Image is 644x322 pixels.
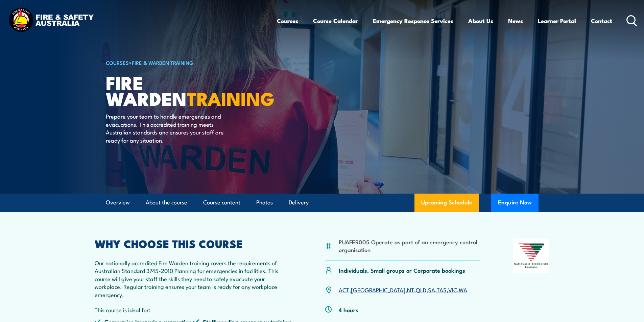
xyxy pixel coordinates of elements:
[289,194,309,212] a: Delivery
[538,12,576,30] a: Learner Portal
[468,12,493,30] a: About Us
[407,286,414,294] a: NT
[95,239,292,248] h2: WHY CHOOSE THIS COURSE
[339,238,480,254] li: PUAFER005 Operate as part of an emergency control organisation
[459,286,467,294] a: WA
[106,112,229,144] p: Prepare your team to handle emergencies and evacuations. This accredited training meets Australia...
[414,194,479,212] a: Upcoming Schedule
[491,194,539,212] button: Enquire Now
[508,12,523,30] a: News
[448,286,457,294] a: VIC
[339,306,358,314] p: 4 hours
[437,286,447,294] a: TAS
[256,194,273,212] a: Photos
[132,59,193,66] a: Fire & Warden Training
[106,74,273,106] h1: Fire Warden
[106,59,129,66] a: COURSES
[277,12,298,30] a: Courses
[106,58,273,67] h6: >
[351,286,405,294] a: [GEOGRAPHIC_DATA]
[95,306,292,314] p: This course is ideal for:
[339,286,349,294] a: ACT
[591,12,612,30] a: Contact
[373,12,453,30] a: Emergency Response Services
[187,84,275,112] strong: TRAINING
[428,286,435,294] a: SA
[95,259,292,298] p: Our nationally accredited Fire Warden training covers the requirements of Australian Standard 374...
[513,239,550,273] img: Nationally Recognised Training logo.
[416,286,426,294] a: QLD
[313,12,358,30] a: Course Calendar
[339,286,467,294] p: , , , , , , ,
[339,266,465,274] p: Individuals, Small groups or Corporate bookings
[106,194,130,212] a: Overview
[203,194,240,212] a: Course content
[146,194,187,212] a: About the course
